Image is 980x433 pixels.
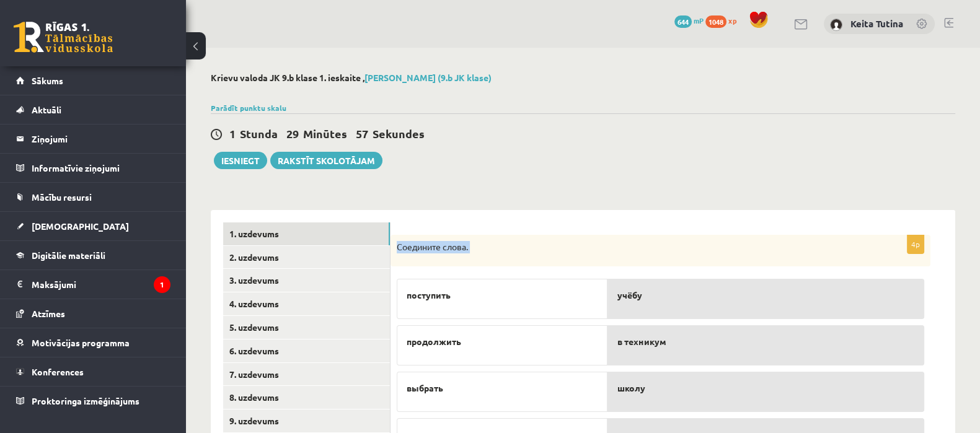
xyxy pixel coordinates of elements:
span: в техникум [617,335,666,348]
a: Atzīmes [16,299,170,328]
span: Stunda [240,126,278,141]
a: 2. uzdevums [223,246,390,269]
a: 644 mP [674,15,704,25]
span: Atzīmes [32,308,65,319]
span: Aktuāli [32,104,61,115]
p: Соедините слова. [397,241,862,253]
a: 6. uzdevums [223,339,390,362]
span: 57 [356,126,368,141]
span: Minūtes [303,126,347,141]
span: Sākums [32,75,63,86]
a: 1. uzdevums [223,222,390,245]
legend: Maksājumi [32,270,170,299]
a: 7. uzdevums [223,363,390,386]
a: Mācību resursi [16,183,170,211]
span: xp [728,15,736,25]
a: Informatīvie ziņojumi [16,154,170,182]
a: 8. uzdevums [223,386,390,409]
span: [DEMOGRAPHIC_DATA] [32,221,129,232]
a: Motivācijas programma [16,328,170,357]
i: 1 [154,276,170,293]
a: 5. uzdevums [223,316,390,339]
a: 9. uzdevums [223,409,390,432]
img: Keita Tutina [830,19,842,31]
span: 644 [674,15,692,28]
a: 3. uzdevums [223,269,390,292]
span: школу [617,382,645,395]
span: учёбу [617,289,642,302]
legend: Informatīvie ziņojumi [32,154,170,182]
span: Sekundes [373,126,425,141]
a: Keita Tutina [850,17,903,30]
a: [PERSON_NAME] (9.b JK klase) [364,72,492,83]
a: Sākums [16,66,170,95]
a: [DEMOGRAPHIC_DATA] [16,212,170,240]
span: продолжить [407,335,461,348]
span: Digitālie materiāli [32,250,105,261]
a: Proktoringa izmēģinājums [16,387,170,415]
a: Digitālie materiāli [16,241,170,269]
legend: Ziņojumi [32,125,170,153]
a: Ziņojumi [16,125,170,153]
button: Iesniegt [214,152,267,169]
a: 4. uzdevums [223,292,390,315]
span: Mācību resursi [32,191,92,203]
h2: Krievu valoda JK 9.b klase 1. ieskaite , [211,72,955,83]
a: Rakstīt skolotājam [270,152,382,169]
span: 29 [286,126,299,141]
span: 1048 [705,15,726,28]
a: Aktuāli [16,95,170,124]
a: Rīgas 1. Tālmācības vidusskola [14,22,113,53]
span: mP [694,15,704,25]
a: 1048 xp [705,15,743,25]
span: Konferences [32,366,84,377]
span: Proktoringa izmēģinājums [32,395,139,406]
span: выбрать [407,382,443,395]
a: Parādīt punktu skalu [211,103,286,113]
span: поступить [407,289,451,302]
a: Konferences [16,357,170,386]
a: Maksājumi1 [16,270,170,299]
span: Motivācijas programma [32,337,130,348]
p: 4p [907,234,924,254]
span: 1 [229,126,236,141]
